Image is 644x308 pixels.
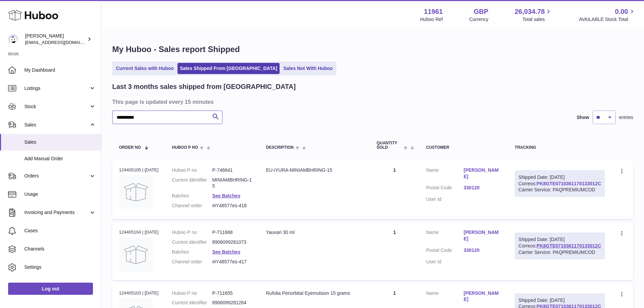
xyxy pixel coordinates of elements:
[172,193,212,199] dt: Batches
[119,238,153,271] img: no-photo.jpg
[426,167,463,182] dt: Name
[24,246,96,252] span: Channels
[281,63,335,74] a: Sales Not With Huboo
[172,167,212,173] dt: Huboo P no
[119,290,159,296] div: 124405103 | [DATE]
[426,145,501,150] div: Customer
[266,167,363,173] div: EU-iYURA-MINIAMBHRING-15
[515,170,605,197] div: Correos:
[24,173,89,179] span: Orders
[426,185,463,193] dt: Postal Code
[119,145,141,150] span: Order No
[212,239,253,245] dd: 8906099281073
[464,247,501,254] a: 330120
[536,243,601,248] a: PK8GTE0710361170133012C
[426,247,463,255] dt: Postal Code
[519,297,601,304] div: Shipped Date: [DATE]
[172,239,212,245] dt: Current identifier
[426,290,463,305] dt: Name
[25,33,86,46] div: [PERSON_NAME]
[464,167,501,180] a: [PERSON_NAME]
[424,7,443,16] strong: 11961
[515,145,605,150] div: Tracking
[266,290,363,297] div: Rufolia Periorbital Eyemulsion 15 grams
[172,229,212,236] dt: Huboo P no
[114,63,176,74] a: Current Sales with Huboo
[172,145,198,150] span: Huboo P no
[426,196,463,203] dt: User Id
[25,40,99,45] span: [EMAIL_ADDRESS][DOMAIN_NAME]
[519,187,601,193] div: Carrier Service: PAQPREMIUMCOD
[212,249,240,255] a: See Batches
[266,145,294,150] span: Description
[24,228,96,234] span: Cases
[24,191,96,197] span: Usage
[24,67,96,73] span: My Dashboard
[119,229,159,235] div: 124405104 | [DATE]
[212,229,253,236] dd: P-711668
[24,209,89,216] span: Invoicing and Payments
[24,264,96,270] span: Settings
[464,229,501,242] a: [PERSON_NAME]
[112,82,296,91] h2: Last 3 months sales shipped from [GEOGRAPHIC_DATA]
[426,259,463,265] dt: User Id
[24,122,89,128] span: Sales
[212,167,253,173] dd: P-746641
[522,16,552,23] span: Total sales
[474,7,488,16] strong: GBP
[112,98,631,105] h3: This page is updated every 15 minutes
[426,229,463,244] dt: Name
[212,193,240,198] a: See Batches
[515,7,545,16] span: 26,034.78
[615,7,628,16] span: 0.00
[619,114,633,121] span: entries
[119,167,159,173] div: 124405105 | [DATE]
[469,16,488,23] div: Currency
[212,177,253,190] dd: MINIAMBHRING-15
[515,7,552,23] a: 26,034.78 Total sales
[24,156,96,162] span: Add Manual Order
[177,63,280,74] a: Sales Shipped From [GEOGRAPHIC_DATA]
[119,175,153,209] img: no-photo.jpg
[24,85,89,92] span: Listings
[519,174,601,181] div: Shipped Date: [DATE]
[172,259,212,265] dt: Channel order
[212,290,253,297] dd: P-711655
[172,249,212,255] dt: Batches
[579,7,636,23] a: 0.00 AVAILABLE Stock Total
[519,249,601,256] div: Carrier Service: PAQPREMIUMCOD
[112,44,633,55] h1: My Huboo - Sales report Shipped
[212,300,253,306] dd: 8906099281264
[24,103,89,110] span: Stock
[515,233,605,259] div: Correos:
[536,181,601,186] a: PK8GTE0710361170133012C
[464,185,501,191] a: 330120
[464,290,501,303] a: [PERSON_NAME]
[420,16,443,23] div: Huboo Ref
[8,34,18,44] img: internalAdmin-11961@internal.huboo.com
[172,203,212,209] dt: Channel order
[266,229,363,236] div: Yauvari 30 ml
[577,114,589,121] label: Show
[8,283,93,295] a: Log out
[172,177,212,190] dt: Current identifier
[212,259,253,265] dd: #iY48577es-417
[172,300,212,306] dt: Current identifier
[377,141,402,150] span: Quantity Sold
[172,290,212,297] dt: Huboo P no
[370,222,420,280] td: 1
[24,139,96,145] span: Sales
[370,160,420,219] td: 1
[579,16,636,23] span: AVAILABLE Stock Total
[212,203,253,209] dd: #iY48577es-418
[519,236,601,243] div: Shipped Date: [DATE]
